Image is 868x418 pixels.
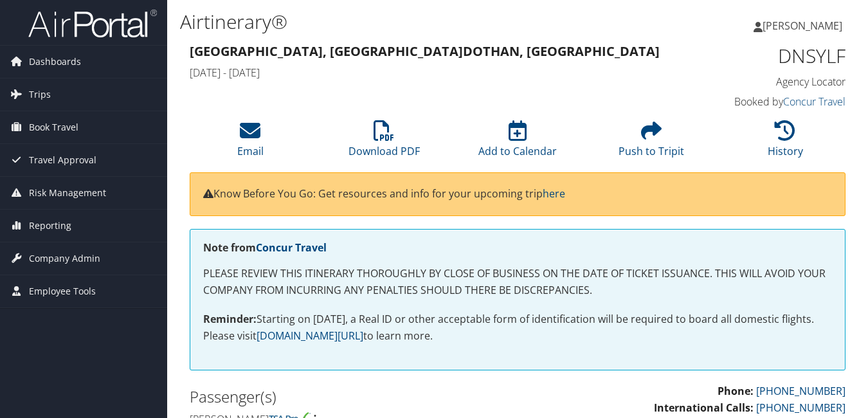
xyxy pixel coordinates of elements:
[29,144,96,176] span: Travel Approval
[29,78,51,111] span: Trips
[696,95,846,109] h4: Booked by
[763,19,842,33] span: [PERSON_NAME]
[543,186,565,201] a: here
[768,127,803,158] a: History
[29,177,106,209] span: Risk Management
[756,384,845,398] a: [PHONE_NUMBER]
[29,111,78,143] span: Book Travel
[203,186,832,203] p: Know Before You Go: Get resources and info for your upcoming trip
[256,241,327,255] a: Concur Travel
[203,241,327,255] strong: Note from
[619,127,684,158] a: Push to Tripit
[190,66,677,80] h4: [DATE] - [DATE]
[718,384,754,398] strong: Phone:
[29,46,81,78] span: Dashboards
[237,127,264,158] a: Email
[203,311,832,344] p: Starting on [DATE], a Real ID or other acceptable form of identification will be required to boar...
[696,75,846,89] h4: Agency Locator
[180,8,630,35] h1: Airtinerary®
[28,8,157,39] img: airportal-logo.png
[29,275,96,307] span: Employee Tools
[190,386,508,408] h2: Passenger(s)
[190,42,660,60] strong: [GEOGRAPHIC_DATA], [GEOGRAPHIC_DATA] Dothan, [GEOGRAPHIC_DATA]
[654,401,754,415] strong: International Calls:
[348,127,420,158] a: Download PDF
[203,266,832,298] p: PLEASE REVIEW THIS ITINERARY THOROUGHLY BY CLOSE OF BUSINESS ON THE DATE OF TICKET ISSUANCE. THIS...
[203,312,257,326] strong: Reminder:
[257,329,363,343] a: [DOMAIN_NAME][URL]
[696,42,846,69] h1: DNSYLF
[754,6,855,45] a: [PERSON_NAME]
[783,95,845,109] a: Concur Travel
[29,210,71,242] span: Reporting
[29,242,100,275] span: Company Admin
[756,401,845,415] a: [PHONE_NUMBER]
[478,127,557,158] a: Add to Calendar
